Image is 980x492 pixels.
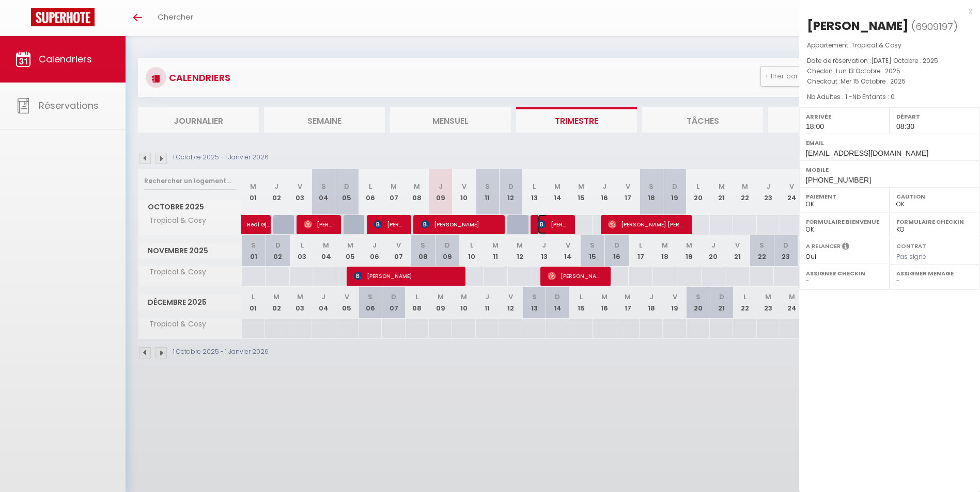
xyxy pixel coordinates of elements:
[896,242,926,249] label: Contrat
[806,217,883,227] label: Formulaire Bienvenue
[896,111,973,122] label: Départ
[852,92,895,101] span: Nb Enfants : 0
[871,56,938,65] span: [DATE] Octobre . 2025
[896,191,973,202] label: Caution
[915,20,953,33] span: 6909197
[807,92,895,101] span: Nb Adultes : 1 -
[807,76,972,87] p: Checkout :
[836,67,900,75] span: Lun 13 Octobre . 2025
[806,138,973,148] label: Email
[806,191,883,202] label: Paiement
[807,56,972,66] p: Date de réservation :
[806,122,824,130] span: 18:00
[806,165,973,175] label: Mobile
[842,242,849,253] i: Sélectionner OUI si vous souhaiter envoyer les séquences de messages post-checkout
[806,176,871,184] span: [PHONE_NUMBER]
[851,41,901,50] span: Tropical & Cosy
[806,149,928,157] span: [EMAIL_ADDRESS][DOMAIN_NAME]
[806,242,841,251] label: A relancer
[806,111,883,122] label: Arrivée
[807,40,972,51] p: Appartement :
[911,19,958,34] span: ( )
[896,252,926,261] span: Pas signé
[807,18,909,34] div: [PERSON_NAME]
[896,268,973,278] label: Assigner Menage
[841,77,906,86] span: Mer 15 Octobre . 2025
[807,66,972,76] p: Checkin :
[896,217,973,227] label: Formulaire Checkin
[806,268,883,278] label: Assigner Checkin
[896,122,914,130] span: 08:30
[799,5,972,18] div: x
